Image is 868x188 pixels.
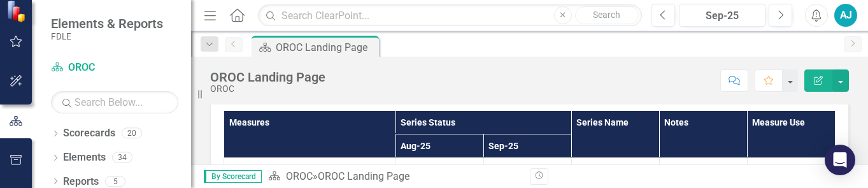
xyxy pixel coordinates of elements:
[210,70,325,84] div: OROC Landing Page
[51,91,178,113] input: Search Below...
[268,170,520,184] div: »
[231,162,246,177] img: Not Defined
[112,152,132,163] div: 34
[318,170,409,182] div: OROC Landing Page
[51,31,163,41] small: FDLE
[51,61,178,75] a: OROC
[286,170,313,182] a: OROC
[122,128,142,139] div: 20
[834,4,857,27] button: AJ
[105,176,125,187] div: 5
[679,4,765,27] button: Sep-25
[459,162,477,175] span: 0.00
[63,126,115,141] a: Scorecards
[51,16,163,31] span: Elements & Reports
[683,8,761,24] div: Sep-25
[578,162,653,187] span: Presentations (Count)
[63,150,106,165] a: Elements
[825,145,855,175] div: Open Intercom Messenger
[258,4,642,27] input: Search ClearPoint...
[204,170,262,183] span: By Scorecard
[276,40,376,55] div: OROC Landing Page
[210,84,325,94] div: OROC
[593,10,620,20] span: Search
[575,6,639,24] button: Search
